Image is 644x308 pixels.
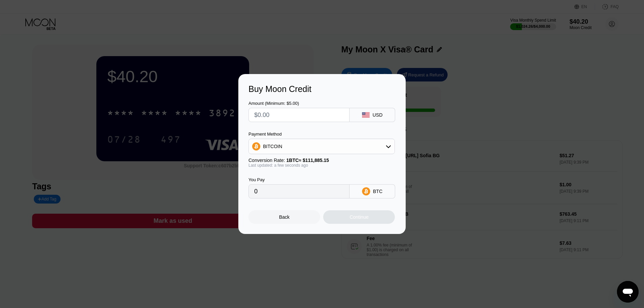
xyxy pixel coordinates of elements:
div: Last updated: a few seconds ago [248,163,395,168]
div: USD [373,112,383,118]
div: Buy Moon Credit [248,84,396,94]
div: BITCOIN [249,140,395,153]
div: BTC [373,189,382,194]
div: Back [279,214,290,220]
div: BITCOIN [263,144,282,149]
input: $0.00 [254,108,344,122]
div: Conversion Rate: [248,158,395,163]
div: Amount (Minimum: $5.00) [248,101,350,106]
div: Back [248,210,320,224]
iframe: Button to launch messaging window [617,281,639,303]
span: 1 BTC ≈ $111,885.15 [286,158,329,163]
div: You Pay [248,177,350,182]
div: Payment Method [248,132,395,137]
